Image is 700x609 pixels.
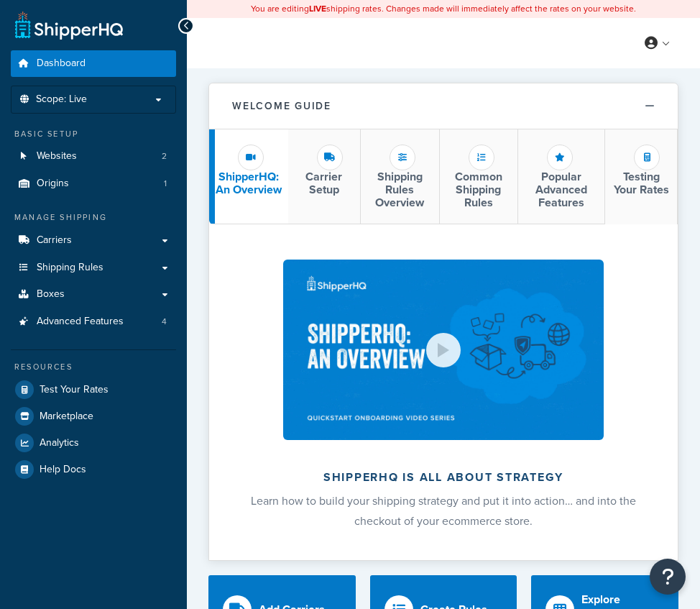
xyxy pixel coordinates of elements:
[11,361,176,373] div: Resources
[11,50,176,77] a: Dashboard
[11,377,176,403] a: Test Your Rates
[11,211,176,224] div: Manage Shipping
[162,150,167,162] span: 2
[37,58,86,70] span: Dashboard
[283,260,604,440] img: ShipperHQ is all about strategy
[36,93,87,106] span: Scope: Live
[11,403,176,429] a: Marketplace
[11,170,176,197] a: Origins1
[367,170,433,209] h3: Shipping Rules Overview
[11,170,176,197] li: Origins
[209,83,678,129] button: Welcome Guide
[446,170,512,209] h3: Common Shipping Rules
[37,178,69,190] span: Origins
[37,262,103,274] span: Shipping Rules
[11,143,176,170] a: Websites2
[11,281,176,308] a: Boxes
[40,437,79,449] span: Analytics
[11,128,176,140] div: Basic Setup
[650,559,686,595] button: Open Resource Center
[215,170,282,196] h3: ShipperHQ: An Overview
[309,2,326,15] b: LIVE
[40,411,93,423] span: Marketplace
[37,234,72,247] span: Carriers
[11,255,176,281] a: Shipping Rules
[37,316,124,328] span: Advanced Features
[524,170,599,209] h3: Popular Advanced Features
[11,430,176,456] a: Analytics
[162,316,167,328] span: 4
[40,464,86,476] span: Help Docs
[232,101,331,111] h2: Welcome Guide
[11,457,176,482] a: Help Docs
[11,227,176,254] a: Carriers
[11,308,176,335] li: Advanced Features
[37,150,77,162] span: Websites
[37,288,65,301] span: Boxes
[247,471,640,484] h2: ShipperHQ is all about strategy
[11,308,176,335] a: Advanced Features4
[164,178,167,190] span: 1
[294,170,354,196] h3: Carrier Setup
[251,493,636,529] span: Learn how to build your shipping strategy and put it into action… and into the checkout of your e...
[40,384,109,396] span: Test Your Rates
[11,143,176,170] li: Websites
[611,170,671,196] h3: Testing Your Rates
